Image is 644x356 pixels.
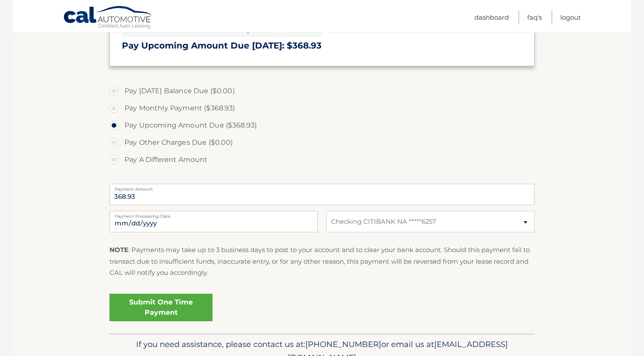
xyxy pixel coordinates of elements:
label: Pay Other Charges Due ($0.00) [109,134,535,151]
strong: NOTE [109,246,128,254]
h3: Pay Upcoming Amount Due [DATE]: $368.93 [122,40,522,51]
label: Pay [DATE] Balance Due ($0.00) [109,82,535,100]
a: Dashboard [474,10,509,24]
label: Pay Upcoming Amount Due ($368.93) [109,117,535,134]
a: Logout [560,10,581,24]
label: Payment Processing Date [109,211,318,218]
input: Payment Date [109,211,318,232]
input: Payment Amount [109,184,535,205]
label: Payment Amount [109,184,535,191]
p: : Payments may take up to 3 business days to post to your account and to clear your bank account.... [109,244,535,278]
a: Submit One Time Payment [109,294,213,321]
label: Pay A Different Amount [109,151,535,168]
span: [PHONE_NUMBER] [305,339,381,349]
label: Pay Monthly Payment ($368.93) [109,100,535,117]
a: FAQ's [527,10,542,24]
a: Cal Automotive [63,6,153,30]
